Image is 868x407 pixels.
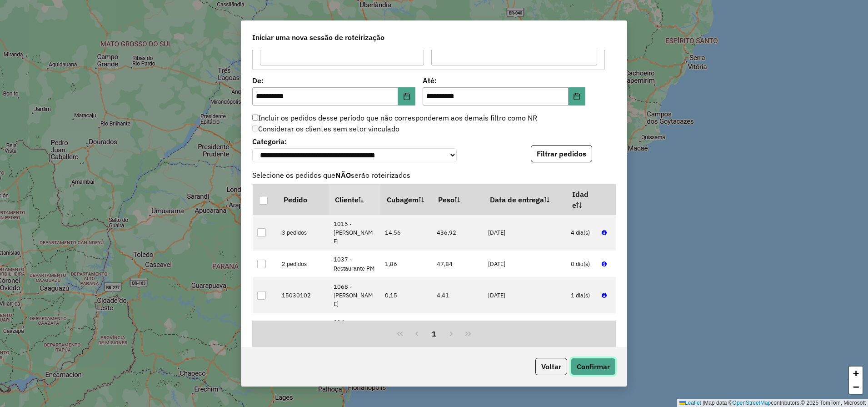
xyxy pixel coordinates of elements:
span: − [853,381,859,392]
td: [DATE] [484,313,566,349]
td: 0 dia(s) [566,251,597,277]
a: Zoom in [849,367,863,380]
button: Confirmar [571,358,616,375]
a: OpenStreetMap [733,400,771,406]
button: Choose Date [569,87,586,106]
div: Map data © contributors,© 2025 TomTom, Microsoft [677,399,868,407]
label: Categoria: [252,136,457,147]
td: 1,80 [380,313,432,349]
td: 4 dia(s) [566,215,597,251]
a: Leaflet [679,400,701,406]
button: Voltar [535,358,567,375]
button: Choose Date [398,87,415,106]
th: Cliente [329,184,380,215]
input: Incluir os pedidos desse período que não corresponderem aos demais filtro como NR [252,115,258,121]
th: Data de entrega [484,184,566,215]
label: De: [252,75,415,86]
td: [DATE] [484,251,566,277]
td: 436,92 [432,215,484,251]
td: 15030102 [277,277,329,313]
td: 3 pedidos [277,215,329,251]
label: Incluir os pedidos desse período que não corresponderem aos demais filtro como NR [252,112,537,123]
td: 14,56 [380,215,432,251]
td: 4,41 [432,277,484,313]
td: 2 pedidos [277,251,329,277]
a: Zoom out [849,380,863,394]
td: 114 - [PERSON_NAME] [329,313,380,349]
td: [DATE] [484,215,566,251]
td: 1068 - [PERSON_NAME] [329,277,380,313]
input: Considerar os clientes sem setor vinculado [252,126,258,131]
td: 50,84 [432,313,484,349]
td: 1,86 [380,251,432,277]
strong: NÃO [335,171,351,180]
td: [DATE] [484,277,566,313]
span: Iniciar uma nova sessão de roteirização [252,32,384,43]
button: Filtrar pedidos [531,145,592,162]
label: Até: [423,75,586,86]
th: Pedido [277,184,329,215]
td: 1 dia(s) [566,277,597,313]
th: Peso [432,184,484,215]
td: 1037 - Restaurante PM [329,251,380,277]
span: Selecione os pedidos que serão roteirizados [247,170,621,181]
span: | [703,400,704,406]
th: Idade [566,184,597,215]
td: 15030171 [277,313,329,349]
label: Considerar os clientes sem setor vinculado [252,123,399,134]
button: 1 [425,325,443,342]
span: + [853,367,859,379]
td: 0,15 [380,277,432,313]
td: 1015 - [PERSON_NAME] [329,215,380,251]
td: 0 dia(s) [566,313,597,349]
td: 47,84 [432,251,484,277]
th: Cubagem [380,184,432,215]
